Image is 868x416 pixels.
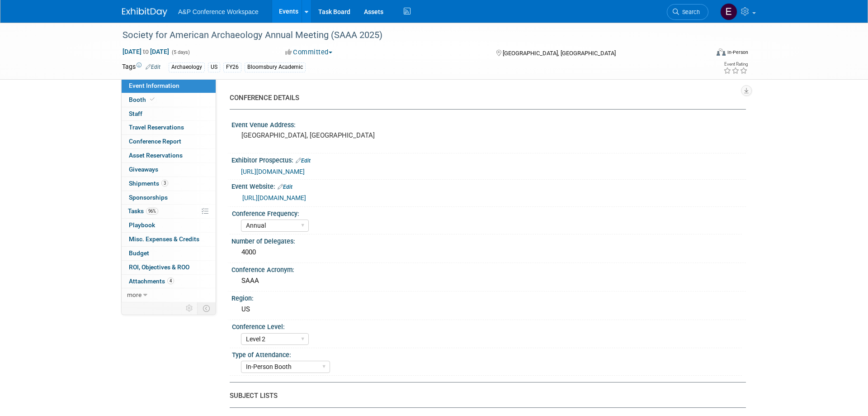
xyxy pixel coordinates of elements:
[122,163,216,177] a: Giveaways
[198,302,216,314] td: Toggle Event Tabs
[122,288,216,302] a: more
[122,233,216,246] a: Misc. Expenses & Credits
[129,138,181,145] span: Conference Report
[129,82,179,89] span: Event Information
[241,131,436,139] pre: [GEOGRAPHIC_DATA], [GEOGRAPHIC_DATA]
[231,180,746,191] div: Event Website:
[231,292,746,303] div: Region:
[232,320,742,331] div: Conference Level:
[122,261,216,274] a: ROI, Objectives & ROO
[231,263,746,274] div: Conference Acronym:
[723,62,748,67] div: Event Rating
[655,47,748,61] div: Event Format
[122,177,216,191] a: Shipments3
[717,48,726,56] img: Format-Inperson.png
[232,348,742,359] div: Type of Attendance:
[122,93,216,107] a: Booth
[122,121,216,134] a: Travel Reservations
[122,48,170,56] span: [DATE] [DATE]
[238,302,739,316] div: US
[223,62,241,72] div: FY26
[129,124,184,131] span: Travel Reservations
[171,49,190,55] span: (5 days)
[241,168,305,175] a: [URL][DOMAIN_NAME]
[122,149,216,163] a: Asset Reservations
[245,62,306,72] div: Bloomsbury Academic
[128,207,158,215] span: Tasks
[169,62,205,72] div: Archaeology
[150,97,155,102] i: Booth reservation complete
[129,180,168,187] span: Shipments
[146,64,160,70] a: Edit
[129,235,199,243] span: Misc. Expenses & Credits
[129,249,149,257] span: Budget
[720,3,737,20] img: Erinn Slanina
[122,135,216,148] a: Conference Report
[230,391,739,401] div: SUBJECT LISTS
[282,48,336,57] button: Committed
[122,8,167,17] img: ExhibitDay
[167,277,174,284] span: 4
[232,207,742,218] div: Conference Frequency:
[503,50,616,57] span: [GEOGRAPHIC_DATA], [GEOGRAPHIC_DATA]
[122,107,216,121] a: Staff
[142,48,150,55] span: to
[727,49,748,56] div: In-Person
[296,158,311,164] a: Edit
[231,234,746,246] div: Number of Delegates:
[129,263,189,271] span: ROI, Objectives & ROO
[667,4,708,20] a: Search
[231,153,746,165] div: Exhibitor Prospectus:
[238,274,739,288] div: SAAA
[182,302,198,314] td: Personalize Event Tab Strip
[119,27,695,43] div: Society for American Archaeology Annual Meeting (SAAA 2025)
[161,180,168,186] span: 3
[122,62,160,72] td: Tags
[129,166,158,173] span: Giveaways
[122,219,216,232] a: Playbook
[129,110,142,117] span: Staff
[208,62,220,72] div: US
[129,221,155,229] span: Playbook
[122,205,216,218] a: Tasks96%
[278,184,292,190] a: Edit
[679,9,700,15] span: Search
[129,96,156,103] span: Booth
[238,245,739,259] div: 4000
[129,194,168,201] span: Sponsorships
[146,208,158,215] span: 96%
[129,277,174,285] span: Attachments
[230,93,739,103] div: CONFERENCE DETAILS
[127,291,142,298] span: more
[122,275,216,288] a: Attachments4
[122,79,216,93] a: Event Information
[242,194,306,201] a: [URL][DOMAIN_NAME]
[178,8,259,15] span: A&P Conference Workspace
[122,191,216,205] a: Sponsorships
[122,247,216,260] a: Budget
[129,152,183,159] span: Asset Reservations
[231,118,746,129] div: Event Venue Address:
